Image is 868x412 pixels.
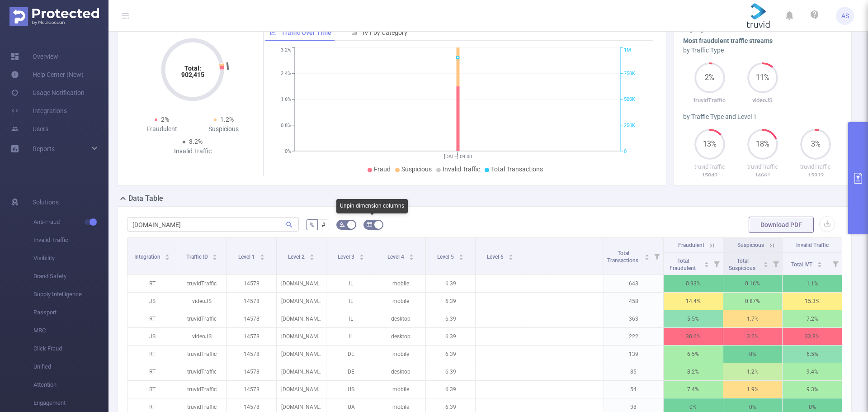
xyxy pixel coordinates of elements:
span: Anti-Fraud [33,213,108,231]
span: Fraud [374,166,391,173]
tspan: 1M [624,47,631,53]
p: 363 [604,310,663,327]
p: 14578 [227,275,276,292]
span: Total Suspicious [729,258,757,271]
span: Level 5 [437,254,455,260]
p: desktop [376,310,425,327]
p: 6.39 [426,310,475,327]
div: Sort [704,260,709,266]
p: 14661 [736,171,789,180]
button: Download PDF [749,217,814,233]
tspan: 3.2% [281,47,291,53]
i: icon: caret-down [212,256,217,259]
p: 85 [604,363,663,380]
i: icon: caret-up [309,253,314,256]
p: 1.7% [723,310,783,327]
span: Engagement [33,394,108,412]
p: 6.39 [426,328,475,345]
p: IL [326,310,376,327]
input: Search... [127,217,299,232]
i: icon: table [367,222,372,227]
p: DE [326,363,376,380]
div: Unpin dimension columns [336,199,408,213]
img: Protected Media [9,7,99,26]
span: Brand Safety [33,267,108,285]
p: 222 [604,328,663,345]
p: truvidTraffic [683,96,736,105]
p: 0.93% [664,275,723,292]
i: icon: caret-down [458,256,463,259]
b: Most fraudulent traffic streams [683,37,773,44]
p: 30.6% [664,328,723,345]
p: truvidTraffic [177,310,226,327]
span: Level 2 [288,254,306,260]
tspan: 0% [285,148,291,154]
p: truvidTraffic [789,162,842,171]
span: Solutions [33,193,59,211]
i: icon: caret-down [817,264,822,266]
p: 3.2% [723,328,783,345]
p: RT [127,275,177,292]
span: Total Fraudulent [670,258,697,271]
div: Sort [458,253,464,258]
p: 14578 [227,293,276,310]
i: icon: caret-up [359,253,364,256]
i: icon: caret-down [259,256,264,259]
i: icon: caret-up [644,253,649,256]
i: icon: caret-up [508,253,513,256]
p: 6.39 [426,293,475,310]
span: Integration [134,254,162,260]
i: icon: caret-down [704,264,709,266]
p: 0.16% [723,275,783,292]
p: JS [127,293,177,310]
div: Sort [644,253,650,258]
div: Sort [259,253,265,258]
p: 1.1% [783,275,842,292]
i: icon: caret-up [409,253,414,256]
p: 0% [723,346,783,363]
span: 2% [694,74,725,81]
p: RT [127,346,177,363]
tspan: 0 [624,148,627,154]
p: mobile [376,275,425,292]
a: Integrations [11,102,67,120]
span: % [310,221,314,228]
p: [DOMAIN_NAME] [277,346,326,363]
div: Sort [212,253,217,258]
span: Supply Intelligence [33,285,108,303]
p: [DOMAIN_NAME] [277,328,326,345]
p: 1.9% [723,381,783,398]
span: Attention [33,376,108,394]
p: 8.2% [664,363,723,380]
p: mobile [376,381,425,398]
tspan: 902,415 [181,71,204,78]
p: RT [127,363,177,380]
div: Invalid Traffic [162,147,224,156]
span: Visibility [33,249,108,267]
i: Filter menu [710,253,723,275]
span: Reports [33,145,55,152]
a: Help Center (New) [11,66,84,84]
p: 14578 [227,310,276,327]
div: Suspicious [193,124,255,134]
p: [DOMAIN_NAME] [277,275,326,292]
p: mobile [376,346,425,363]
i: icon: line-chart [270,29,276,36]
span: Total IVT [791,261,814,268]
p: truvidTraffic [736,162,789,171]
p: 14578 [227,328,276,345]
p: RT [127,381,177,398]
div: Sort [359,253,364,258]
p: desktop [376,328,425,345]
span: 18% [747,141,778,148]
a: Usage Notification [11,84,85,102]
p: 7.2% [783,310,842,327]
div: Fraudulent [131,124,193,134]
p: 14578 [227,346,276,363]
a: Users [11,120,48,138]
span: Level 6 [487,254,505,260]
span: 3% [800,141,831,148]
div: Sort [763,260,769,266]
div: Sort [409,253,414,258]
i: icon: caret-up [704,260,709,263]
